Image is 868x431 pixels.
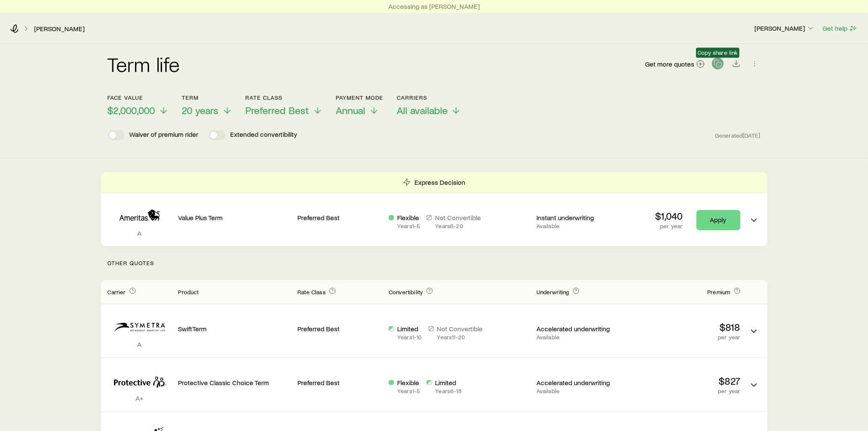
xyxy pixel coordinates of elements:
p: Accessing as [PERSON_NAME] [388,2,480,11]
p: Not Convertible [437,325,483,333]
p: Preferred Best [297,325,382,333]
span: Get more quotes [645,61,695,67]
p: $818 [628,321,741,333]
p: per year [628,388,741,394]
p: A [108,340,172,349]
button: Term20 years [182,94,232,117]
span: Annual [336,104,366,116]
p: per year [656,223,683,229]
p: Available [536,388,621,394]
p: Years 1 - 5 [397,223,420,229]
p: Not Convertible [435,213,481,222]
p: Carriers [397,94,461,101]
span: Rate Class [297,288,326,295]
a: Apply [696,210,741,230]
span: All available [397,104,448,116]
span: Premium [707,288,730,295]
p: Available [536,223,621,229]
button: Face value$2,000,000 [108,94,169,117]
span: Underwriting [536,288,569,295]
button: CarriersAll available [397,94,461,117]
p: Flexible [397,213,420,222]
p: Years 11 - 20 [437,334,483,341]
p: Instant underwriting [536,213,621,222]
span: Copy share link [698,49,738,56]
p: $827 [628,375,741,387]
button: Get help [822,24,858,33]
p: Protective Classic Choice Term [178,378,291,387]
p: Accelerated underwriting [536,378,621,387]
p: A+ [108,394,172,402]
a: Download CSV [730,61,742,69]
p: Limited [435,378,461,387]
p: Years 1 - 5 [397,388,420,394]
p: Waiver of premium rider [130,130,199,140]
p: Years 6 - 20 [435,223,481,229]
p: Face value [108,94,169,101]
span: Generated [715,132,760,139]
a: Get more quotes [645,59,705,69]
p: Preferred Best [297,213,382,222]
p: SwiftTerm [178,325,291,333]
span: Convertibility [389,288,423,295]
span: Preferred Best [246,104,309,116]
p: Express Decision [414,178,465,186]
p: [PERSON_NAME] [754,24,815,32]
span: Product [178,288,199,295]
p: Accelerated underwriting [536,325,621,333]
p: Preferred Best [297,378,382,387]
p: Available [536,334,621,341]
div: Term quotes [101,172,767,246]
span: $2,000,000 [108,104,155,116]
p: Payment Mode [336,94,384,101]
p: Extended convertibility [231,130,297,140]
p: Years 6 - 18 [435,388,461,394]
span: 20 years [182,104,219,116]
p: $1,040 [656,210,683,222]
span: Carrier [108,288,126,295]
button: Payment ModeAnnual [336,94,384,117]
h2: Term life [108,54,180,74]
button: [PERSON_NAME] [754,24,815,34]
span: [DATE] [743,132,761,139]
a: [PERSON_NAME] [34,25,85,33]
p: per year [628,334,741,341]
button: Rate ClassPreferred Best [246,94,323,117]
p: A [108,229,172,237]
p: Term [182,94,232,101]
p: Rate Class [246,94,323,101]
p: Years 1 - 10 [397,334,422,341]
p: Flexible [397,378,420,387]
p: Value Plus Term [178,213,291,222]
p: Limited [397,325,422,333]
p: Other Quotes [101,246,767,280]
